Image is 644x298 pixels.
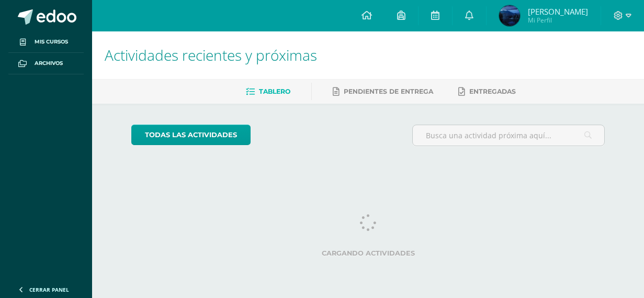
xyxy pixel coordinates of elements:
a: Archivos [8,53,84,74]
span: Pendientes de entrega [344,87,433,95]
span: [PERSON_NAME] [528,6,588,17]
span: Cerrar panel [29,286,69,293]
a: todas las Actividades [131,125,251,145]
a: Pendientes de entrega [333,83,433,100]
input: Busca una actividad próxima aquí... [413,125,604,146]
label: Cargando actividades [131,249,605,257]
span: Mis cursos [35,38,68,46]
span: Mi Perfil [528,16,588,25]
span: Entregadas [469,87,516,95]
a: Mis cursos [8,31,84,53]
span: Actividades recientes y próximas [105,45,317,65]
img: 0bb3a6bc18bdef40c4ee58a957f3c93d.png [499,5,520,26]
a: Entregadas [458,83,516,100]
a: Tablero [246,83,290,100]
span: Tablero [259,87,290,95]
span: Archivos [35,59,63,68]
